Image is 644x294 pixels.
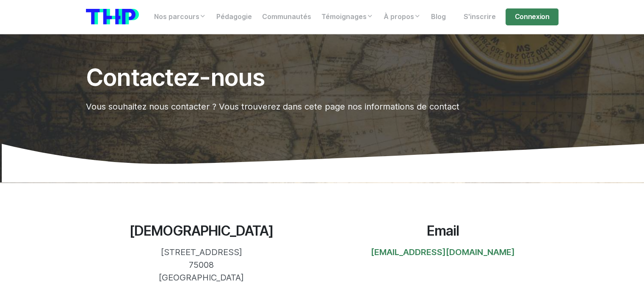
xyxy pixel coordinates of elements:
[379,8,426,25] a: À propos
[86,64,478,91] h1: Contactez-nous
[506,8,558,25] a: Connexion
[327,223,558,239] h3: Email
[86,100,478,113] p: Vous souhaitez nous contacter ? Vous trouverez dans cete page nos informations de contact
[159,247,244,283] span: [STREET_ADDRESS] 75008 [GEOGRAPHIC_DATA]
[426,8,451,25] a: Blog
[86,9,139,25] img: logo
[458,8,500,25] a: S'inscrire
[86,223,317,239] h3: [DEMOGRAPHIC_DATA]
[316,8,379,25] a: Témoignages
[257,8,316,25] a: Communautés
[149,8,211,25] a: Nos parcours
[211,8,257,25] a: Pédagogie
[371,247,515,257] a: [EMAIL_ADDRESS][DOMAIN_NAME]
